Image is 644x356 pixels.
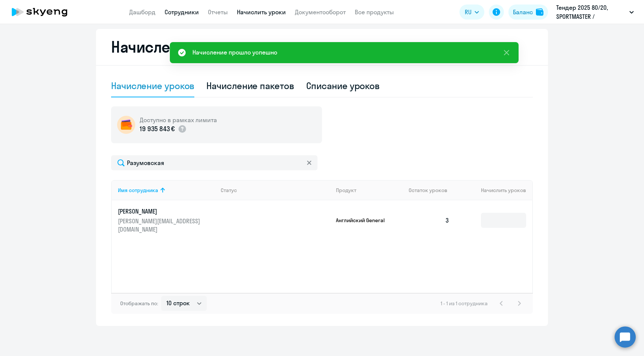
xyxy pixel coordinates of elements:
[536,8,543,16] img: balance
[140,116,217,124] h5: Доступно в рамках лимита
[295,8,346,16] a: Документооборот
[120,300,158,307] span: Отображать по:
[129,8,156,16] a: Дашборд
[221,187,237,194] div: Статус
[409,187,447,194] span: Остаток уроков
[111,80,194,92] div: Начисление уроков
[208,8,228,16] a: Отчеты
[118,187,215,194] div: Имя сотрудника
[111,155,317,170] input: Поиск по имени, email, продукту или статусу
[336,187,356,194] div: Продукт
[118,207,202,215] p: [PERSON_NAME]
[221,187,330,194] div: Статус
[117,116,135,134] img: wallet-circle.png
[552,3,638,21] button: Тендер 2025 80/20, SPORTMASTER / Спортмастер
[140,124,175,134] p: 19 935 843 €
[409,187,455,194] div: Остаток уроков
[455,180,532,200] th: Начислить уроков
[355,8,394,16] a: Все продукты
[336,187,403,194] div: Продукт
[556,3,626,21] p: Тендер 2025 80/20, SPORTMASTER / Спортмастер
[118,187,158,194] div: Имя сотрудника
[508,5,548,20] button: Балансbalance
[118,217,202,233] p: [PERSON_NAME][EMAIL_ADDRESS][DOMAIN_NAME]
[111,38,533,56] h2: Начисление и списание уроков
[403,200,455,240] td: 3
[336,217,392,224] p: Английский General
[441,300,488,307] span: 1 - 1 из 1 сотрудника
[465,8,472,17] span: RU
[165,8,199,16] a: Сотрудники
[237,8,286,16] a: Начислить уроки
[513,8,533,17] div: Баланс
[306,80,380,92] div: Списание уроков
[118,207,215,233] a: [PERSON_NAME][PERSON_NAME][EMAIL_ADDRESS][DOMAIN_NAME]
[206,80,294,92] div: Начисление пакетов
[192,48,277,57] div: Начисление прошло успешно
[459,5,484,20] button: RU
